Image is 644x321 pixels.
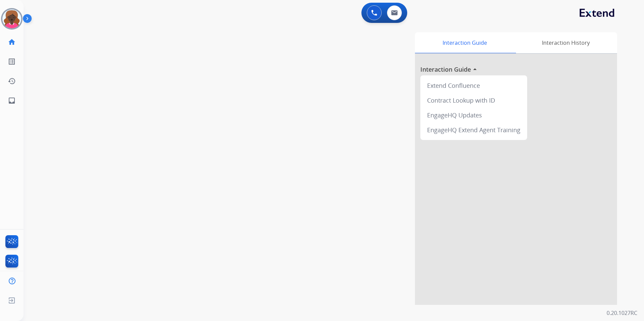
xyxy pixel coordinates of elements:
[423,78,524,93] div: Extend Confluence
[8,97,16,105] mat-icon: inbox
[423,93,524,108] div: Contract Lookup with ID
[423,122,524,137] div: EngageHQ Extend Agent Training
[415,32,514,53] div: Interaction Guide
[607,309,637,317] p: 0.20.1027RC
[423,108,524,122] div: EngageHQ Updates
[8,38,16,46] mat-icon: home
[2,9,21,28] img: avatar
[514,32,617,53] div: Interaction History
[8,77,16,85] mat-icon: history
[8,58,16,66] mat-icon: list_alt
